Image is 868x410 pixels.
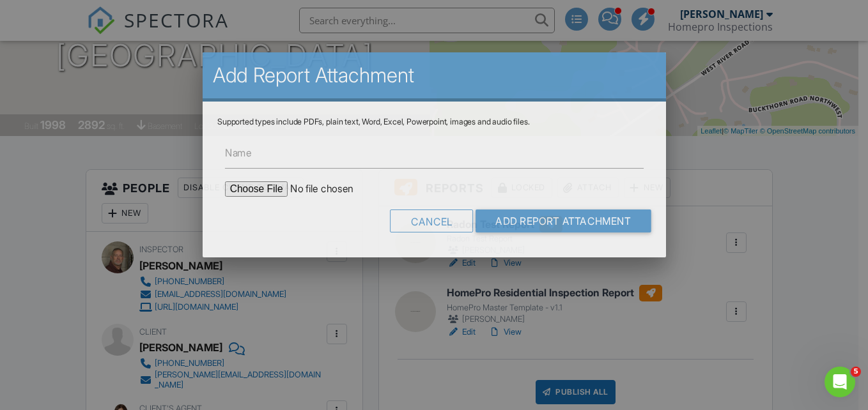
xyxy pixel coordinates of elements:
[217,117,651,127] div: Supported types include PDFs, plain text, Word, Excel, Powerpoint, images and audio files.
[825,367,855,397] iframe: Intercom live chat
[390,209,473,232] div: Cancel
[851,367,861,377] span: 5
[212,63,656,88] h2: Add Report Attachment
[476,209,651,232] input: Add Report Attachment
[224,145,251,159] label: Name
